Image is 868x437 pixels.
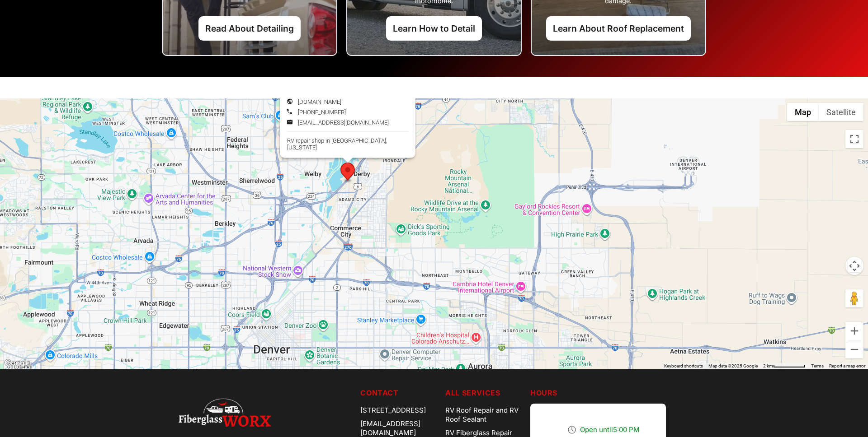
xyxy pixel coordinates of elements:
a: [PHONE_NUMBER] [298,108,346,115]
img: Google [2,358,32,369]
span: 2 km [763,363,773,368]
h5: ALL SERVICES [445,387,523,398]
a: Learn How to Detail [386,16,482,41]
button: Keyboard shortcuts [664,363,703,369]
a: [EMAIL_ADDRESS][DOMAIN_NAME] [298,119,389,126]
span: Open until [580,425,640,434]
button: Map Scale: 2 km per 68 pixels [760,363,808,369]
button: Toggle fullscreen view [845,130,863,148]
a: Terms [811,363,824,368]
button: Show satellite imagery [819,103,863,121]
a: Open this area in Google Maps (opens a new window) [2,358,32,369]
button: Zoom out [845,340,863,358]
a: Report a map error [829,363,865,368]
time: 5:00 PM [613,425,640,434]
a: Learn About Roof Replacement [546,16,691,41]
button: Zoom in [845,322,863,340]
span: Map data ©2025 Google [708,363,758,368]
a: [DOMAIN_NAME] [298,98,341,105]
a: RV Roof Repair and RV Roof Sealant [445,404,523,426]
h5: Contact [360,387,438,398]
button: Show street map [787,103,819,121]
a: Read About Detailing [198,16,301,41]
span: RV repair shop in [GEOGRAPHIC_DATA], [US_STATE] [287,137,387,150]
div: Fiberglass Worx [340,163,355,183]
div: [STREET_ADDRESS] [360,404,438,417]
h5: Hours [530,387,689,398]
button: Drag Pegman onto the map to open Street View [845,289,863,307]
button: Map camera controls [845,257,863,275]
